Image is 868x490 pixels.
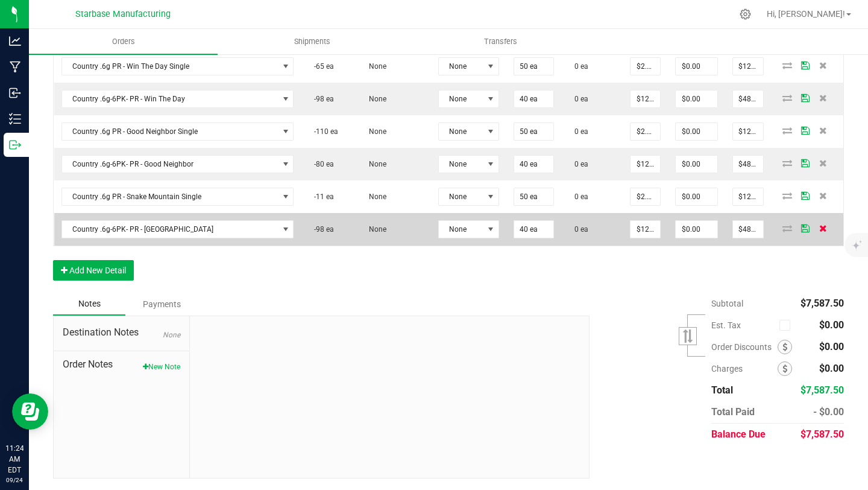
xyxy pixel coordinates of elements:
[308,160,334,168] span: -80 ea
[62,156,278,173] span: Country .6g-6PK- PR - Good Neighbor
[631,91,660,107] input: 0
[63,357,180,372] span: Order Notes
[53,293,125,316] div: Notes
[363,225,386,234] span: None
[308,95,334,103] span: -98 ea
[733,188,763,205] input: 0
[514,58,553,75] input: 0
[308,192,334,201] span: -11 ea
[711,364,778,374] span: Charges
[163,331,180,339] span: None
[61,90,294,108] span: NO DATA FOUND
[308,62,334,71] span: -65 ea
[5,476,24,485] p: 09/24
[568,160,588,168] span: 0 ea
[12,393,48,430] iframe: Resource center
[711,406,755,418] span: Total Paid
[568,127,588,136] span: 0 ea
[814,224,832,232] span: Delete Order Detail
[676,58,717,75] input: 0
[631,123,660,140] input: 0
[631,221,660,238] input: 0
[406,29,595,54] a: Transfers
[800,297,844,309] span: $7,587.50
[61,188,294,206] span: NO DATA FOUND
[62,188,278,205] span: Country .6g PR - Snake Mountain Single
[711,320,775,330] span: Est. Tax
[676,123,717,140] input: 0
[62,221,278,238] span: Country .6g-6PK- PR - [GEOGRAPHIC_DATA]
[568,62,588,71] span: 0 ea
[514,123,553,140] input: 0
[218,29,406,54] a: Shipments
[96,36,151,47] span: Orders
[63,325,180,340] span: Destination Notes
[819,363,844,374] span: $0.00
[363,192,386,201] span: None
[796,224,814,232] span: Save Order Detail
[439,91,483,107] span: None
[75,9,171,19] span: Starbase Manufacturing
[5,443,24,476] p: 11:24 AM EDT
[9,61,21,73] inline-svg: Manufacturing
[53,260,134,281] button: Add New Detail
[814,62,832,69] span: Delete Order Detail
[363,62,386,71] span: None
[363,160,386,168] span: None
[439,123,483,140] span: None
[800,428,844,440] span: $7,587.50
[439,188,483,205] span: None
[711,384,733,396] span: Total
[363,95,386,103] span: None
[738,8,753,20] div: Manage settings
[568,225,588,234] span: 0 ea
[61,57,294,75] span: NO DATA FOUND
[733,221,763,238] input: 0
[711,299,743,308] span: Subtotal
[733,58,763,75] input: 0
[62,58,278,75] span: Country .6g PR - Win The Day Single
[711,342,778,352] span: Order Discounts
[468,36,533,47] span: Transfers
[9,113,21,125] inline-svg: Inventory
[308,127,338,136] span: -110 ea
[439,58,483,75] span: None
[439,221,483,238] span: None
[568,192,588,201] span: 0 ea
[813,406,844,418] span: - $0.00
[631,58,660,75] input: 0
[9,87,21,99] inline-svg: Inbound
[514,156,553,173] input: 0
[711,428,766,440] span: Balance Due
[796,192,814,199] span: Save Order Detail
[62,123,278,140] span: Country .6g PR - Good Neighbor Single
[814,127,832,134] span: Delete Order Detail
[631,156,660,173] input: 0
[733,91,763,107] input: 0
[814,192,832,199] span: Delete Order Detail
[676,156,717,173] input: 0
[439,156,483,173] span: None
[125,293,198,315] div: Payments
[514,91,553,107] input: 0
[9,139,21,151] inline-svg: Outbound
[796,94,814,101] span: Save Order Detail
[796,62,814,69] span: Save Order Detail
[9,35,21,47] inline-svg: Analytics
[278,36,347,47] span: Shipments
[733,156,763,173] input: 0
[676,221,717,238] input: 0
[733,123,763,140] input: 0
[676,91,717,107] input: 0
[800,384,844,396] span: $7,587.50
[568,95,588,103] span: 0 ea
[676,188,717,205] input: 0
[796,127,814,134] span: Save Order Detail
[308,225,334,234] span: -98 ea
[814,94,832,101] span: Delete Order Detail
[814,159,832,167] span: Delete Order Detail
[61,220,294,238] span: NO DATA FOUND
[767,9,845,19] span: Hi, [PERSON_NAME]!
[363,127,386,136] span: None
[819,319,844,331] span: $0.00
